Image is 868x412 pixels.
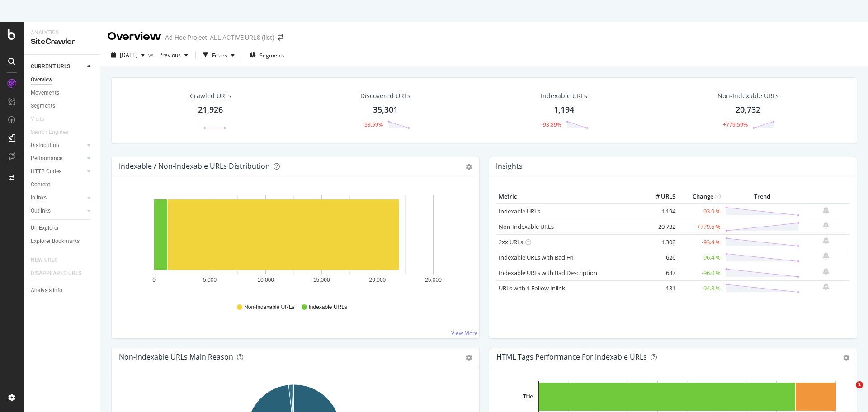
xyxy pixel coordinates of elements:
[31,62,70,71] div: CURRENT URLS
[723,121,748,128] div: +779.59%
[642,250,678,265] td: 626
[837,381,859,403] iframe: Intercom live chat
[678,250,723,265] td: -96.4 %
[642,265,678,280] td: 687
[31,206,51,216] div: Outlinks
[31,167,85,176] a: HTTP Codes
[108,29,161,44] div: Overview
[31,128,68,137] div: Search Engines
[678,234,723,250] td: -93.4 %
[642,234,678,250] td: 1,308
[678,204,723,219] td: -93.9 %
[199,48,238,62] button: Filters
[108,48,148,62] button: [DATE]
[642,204,678,219] td: 1,194
[823,283,829,290] div: bell-plus
[31,101,55,111] div: Segments
[373,104,398,116] div: 35,301
[278,34,283,41] div: arrow-right-arrow-left
[466,164,472,170] div: gear
[246,48,288,62] button: Segments
[165,33,274,42] div: Ad-Hoc Project: ALL ACTIVE URLS (list)
[120,51,137,59] span: 2025 Aug. 28th
[152,277,156,283] text: 0
[148,51,156,59] span: vs
[31,286,62,295] div: Analysis Info
[31,37,93,47] div: SiteCrawler
[31,154,62,163] div: Performance
[499,253,574,261] a: Indexable URLs with Bad H1
[156,48,192,62] button: Previous
[678,219,723,234] td: +779.6 %
[31,29,93,37] div: Analytics
[678,265,723,280] td: -96.0 %
[554,104,574,116] div: 1,194
[31,180,50,189] div: Content
[31,114,44,124] div: Visits
[31,223,94,233] a: Url Explorer
[31,256,66,265] a: NEW URLS
[197,121,199,128] div: -
[823,207,829,214] div: bell-plus
[31,154,85,163] a: Performance
[823,268,829,275] div: bell-plus
[31,101,94,111] a: Segments
[642,190,678,204] th: # URLS
[642,280,678,296] td: 131
[31,256,57,265] div: NEW URLS
[363,121,383,128] div: -53.59%
[31,180,94,189] a: Content
[523,393,533,400] text: Title
[369,277,386,283] text: 20,000
[31,88,59,98] div: Movements
[212,52,227,59] div: Filters
[31,114,53,124] a: Visits
[425,277,442,283] text: 25,000
[259,52,285,59] span: Segments
[499,284,565,292] a: URLs with 1 Follow Inlink
[360,91,410,100] div: Discovered URLs
[31,237,94,246] a: Explorer Bookmarks
[119,161,270,170] div: Indexable / Non-Indexable URLs Distribution
[31,167,61,176] div: HTTP Codes
[856,381,863,388] span: 1
[499,223,554,231] a: Non-Indexable URLs
[496,190,642,204] th: Metric
[31,75,94,85] a: Overview
[31,286,94,295] a: Analysis Info
[190,91,231,100] div: Crawled URLs
[31,75,52,85] div: Overview
[309,303,347,311] span: Indexable URLs
[723,190,802,204] th: Trend
[31,269,81,278] div: DISAPPEARED URLS
[313,277,330,283] text: 15,000
[31,128,77,137] a: Search Engines
[31,88,94,98] a: Movements
[244,303,294,311] span: Non-Indexable URLs
[203,277,217,283] text: 5,000
[642,219,678,234] td: 20,732
[496,352,647,361] div: HTML Tags Performance for Indexable URLs
[499,238,523,246] a: 2xx URLs
[451,329,478,337] a: View More
[496,160,523,172] h4: Insights
[119,352,233,361] div: Non-Indexable URLs Main Reason
[31,62,85,71] a: CURRENT URLS
[823,237,829,244] div: bell-plus
[31,193,47,203] div: Inlinks
[31,223,59,233] div: Url Explorer
[541,121,561,128] div: -93.89%
[499,207,540,215] a: Indexable URLs
[499,269,597,277] a: Indexable URLs with Bad Description
[717,91,779,100] div: Non-Indexable URLs
[156,51,181,59] span: Previous
[119,190,469,295] svg: A chart.
[31,141,59,150] div: Distribution
[823,252,829,260] div: bell-plus
[541,91,587,100] div: Indexable URLs
[678,190,723,204] th: Change
[257,277,274,283] text: 10,000
[823,222,829,229] div: bell-plus
[31,237,80,246] div: Explorer Bookmarks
